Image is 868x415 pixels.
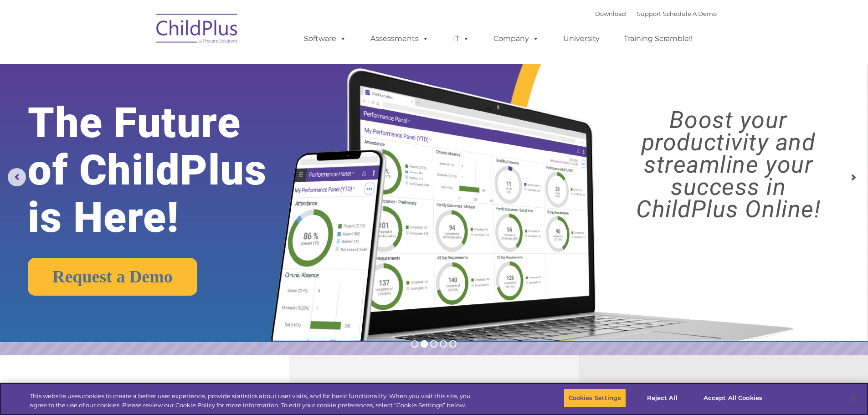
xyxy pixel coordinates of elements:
rs-layer: Boost your productivity and streamline your success in ChildPlus Online! [600,109,857,220]
a: Software [295,30,355,48]
button: Accept All Cookies [699,389,767,408]
rs-layer: The Future of ChildPlus is Here! [28,99,305,241]
span: Phone number [127,97,165,104]
button: Cookies Settings [564,389,626,408]
a: Download [595,10,626,17]
font: | [595,10,717,17]
a: Support [637,10,661,17]
a: Assessments [361,30,438,48]
img: ChildPlus by Procare Solutions [152,7,243,53]
button: Reject All [634,389,691,408]
a: IT [444,30,478,48]
a: Company [484,30,548,48]
a: Schedule A Demo [663,10,717,17]
span: Last name [127,60,154,67]
a: Training Scramble!! [615,30,702,48]
button: Close [843,388,863,408]
a: University [554,30,609,48]
div: This website uses cookies to create a better user experience, provide statistics about user visit... [30,392,478,410]
a: Request a Demo [28,258,197,296]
